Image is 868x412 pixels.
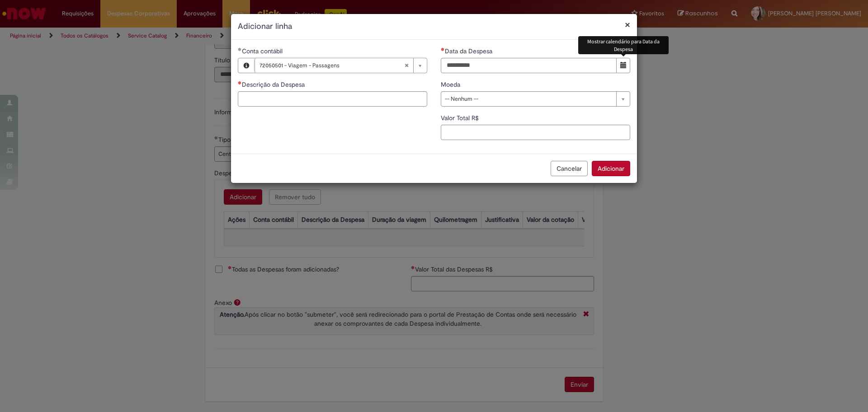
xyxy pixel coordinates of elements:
span: Data da Despesa [445,47,494,55]
span: Obrigatório Preenchido [238,47,242,51]
input: Valor Total R$ [441,125,630,140]
input: Data da Despesa [441,58,617,73]
input: Descrição da Despesa [238,91,427,107]
button: Cancelar [551,161,588,176]
span: Moeda [441,80,462,89]
abbr: Limpar campo Conta contábil [400,58,413,73]
a: 72050501 - Viagem - PassagensLimpar campo Conta contábil [255,58,427,73]
button: Mostrar calendário para Data da Despesa [616,58,630,73]
h2: Adicionar linha [238,21,630,33]
button: Conta contábil, Visualizar este registro 72050501 - Viagem - Passagens [238,58,255,73]
button: Fechar modal [625,20,630,29]
div: Mostrar calendário para Data da Despesa [578,36,669,54]
span: Necessários [238,81,242,84]
span: Valor Total R$ [441,114,481,122]
span: 72050501 - Viagem - Passagens [259,58,404,73]
span: Descrição da Despesa [242,80,307,89]
span: Necessários [441,47,445,51]
button: Adicionar [592,161,630,176]
span: Necessários - Conta contábil [242,47,284,55]
span: -- Nenhum -- [445,92,612,106]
